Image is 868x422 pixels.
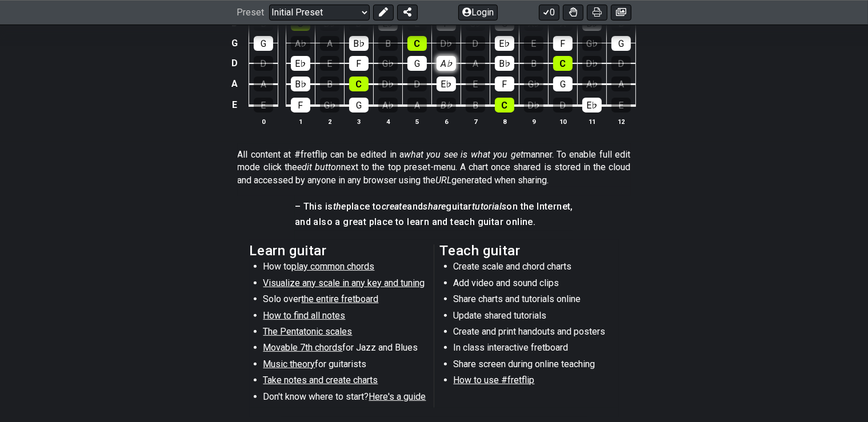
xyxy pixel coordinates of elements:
th: 3 [344,115,373,127]
th: 11 [577,115,606,127]
button: Toggle Dexterity for all fretkits [563,5,583,21]
div: A♭ [378,98,398,112]
div: G♭ [524,77,543,91]
div: F [291,98,310,112]
div: E♭ [291,56,310,71]
div: E [320,56,339,71]
span: Here's a guide [369,391,426,402]
div: F [495,77,514,91]
em: URL [436,175,452,186]
div: E♭ [437,77,456,91]
div: D♭ [437,36,456,51]
div: E♭ [495,36,514,51]
div: D♭ [524,98,543,112]
th: 9 [519,115,548,127]
th: 7 [461,115,490,127]
span: play common chords [292,261,375,272]
div: B♭ [437,98,456,112]
span: Music theory [263,359,315,369]
th: 5 [402,115,431,127]
div: G [407,56,427,71]
th: 2 [315,115,344,127]
h2: Learn guitar [250,244,429,257]
td: G [227,33,241,53]
h4: – This is place to and guitar on the Internet, [295,200,573,213]
span: the entire fretboard [302,294,379,304]
p: All content at #fretflip can be edited in a manner. To enable full edit mode click the next to th... [238,148,631,187]
li: Share screen during online teaching [454,358,617,374]
div: E [466,77,485,91]
em: tutorials [472,201,507,212]
div: C [553,56,573,71]
button: Create image [611,5,631,21]
div: A [254,77,273,91]
li: Update shared tutorials [454,310,617,325]
button: 0 [539,5,559,21]
th: 1 [286,115,315,127]
div: D [611,56,631,71]
span: Preset [237,7,265,18]
li: Solo over [263,293,426,309]
div: E [254,98,273,112]
div: A♭ [291,36,310,51]
button: Login [458,5,498,21]
td: A [227,74,241,95]
span: Movable 7th chords [263,342,343,353]
li: Add video and sound clips [454,277,617,293]
div: G♭ [582,36,602,51]
div: A [407,98,427,112]
th: 4 [373,115,402,127]
div: A [466,56,485,71]
div: D [407,77,427,91]
li: for Jazz and Blues [263,341,426,357]
div: G [349,98,369,112]
button: Print [587,5,607,21]
li: Create and print handouts and posters [454,325,617,341]
div: C [349,77,369,91]
li: for guitarists [263,358,426,374]
div: C [495,98,514,112]
div: D [466,36,485,51]
div: B [524,56,543,71]
div: G [254,36,273,51]
li: Create scale and chord charts [454,260,617,276]
div: B♭ [495,56,514,71]
div: A♭ [582,77,602,91]
div: E [611,98,631,112]
div: E [524,36,543,51]
em: what you see is what you get [404,149,523,160]
div: D [254,56,273,71]
li: How to [263,260,426,276]
h4: and also a great place to learn and teach guitar online. [295,216,573,228]
button: Edit Preset [373,5,394,21]
span: Visualize any scale in any key and tuning [263,278,425,288]
th: 0 [249,115,278,127]
div: F [553,36,573,51]
em: create [382,201,407,212]
span: The Pentatonic scales [263,326,353,337]
span: Take notes and create charts [263,375,378,385]
span: How to use #fretflip [454,375,535,385]
em: edit button [297,162,341,172]
div: A [611,77,631,91]
td: D [227,53,241,74]
div: G [553,77,573,91]
td: E [227,94,241,116]
div: B♭ [349,36,369,51]
div: B♭ [291,77,310,91]
th: 8 [490,115,519,127]
div: D♭ [582,56,602,71]
div: E♭ [582,98,602,112]
li: In class interactive fretboard [454,341,617,357]
th: 10 [548,115,577,127]
div: G♭ [320,98,339,112]
em: the [333,201,346,212]
li: Share charts and tutorials online [454,293,617,309]
em: share [423,201,446,212]
li: Don't know where to start? [263,391,426,407]
div: B [378,36,398,51]
div: G [611,36,631,51]
div: B [466,98,485,112]
div: G♭ [378,56,398,71]
span: How to find all notes [263,310,346,321]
